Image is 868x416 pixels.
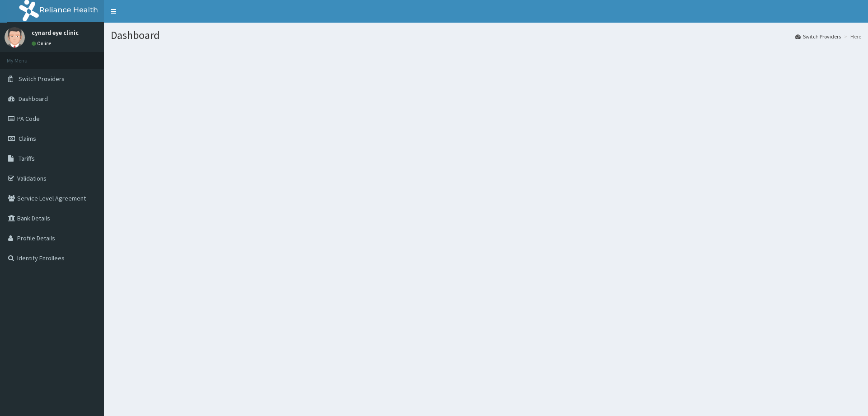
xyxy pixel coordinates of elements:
[32,29,79,36] p: cynard eye clinic
[19,95,48,103] span: Dashboard
[32,40,53,47] a: Online
[19,154,35,163] span: Tariffs
[795,33,841,40] a: Switch Providers
[5,27,25,48] img: User Image
[19,134,36,143] span: Claims
[111,29,861,41] h1: Dashboard
[842,33,861,40] li: Here
[19,75,65,83] span: Switch Providers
